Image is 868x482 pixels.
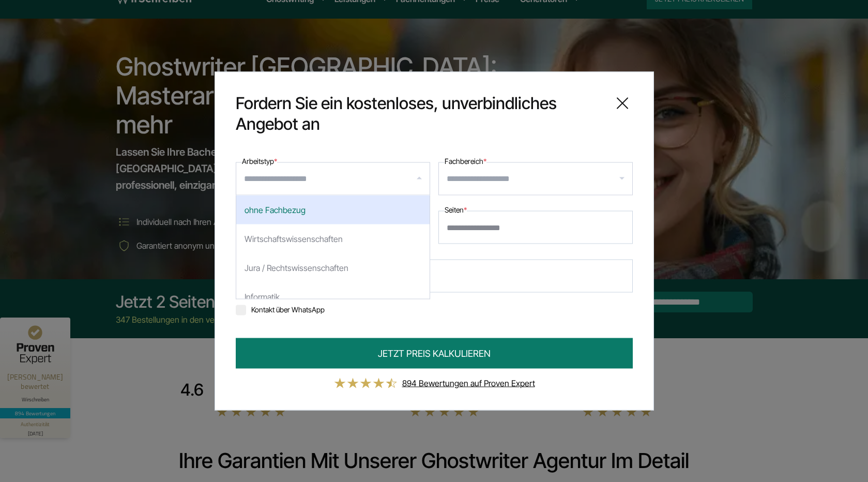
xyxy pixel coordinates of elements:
[242,155,277,168] label: Arbeitstyp
[445,204,467,216] label: Seiten
[236,282,430,311] div: Informatik
[236,195,430,224] div: ohne Fachbezug
[402,378,535,388] a: 894 Bewertungen auf Proven Expert
[236,224,430,253] div: Wirtschaftswissenschaften
[236,338,633,369] button: JETZT PREIS KALKULIEREN
[236,253,430,282] div: Jura / Rechtswissenschaften
[236,305,325,314] label: Kontakt über WhatsApp
[236,93,604,134] span: Fordern Sie ein kostenloses, unverbindliches Angebot an
[445,155,486,168] label: Fachbereich
[378,347,491,360] span: JETZT PREIS KALKULIEREN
